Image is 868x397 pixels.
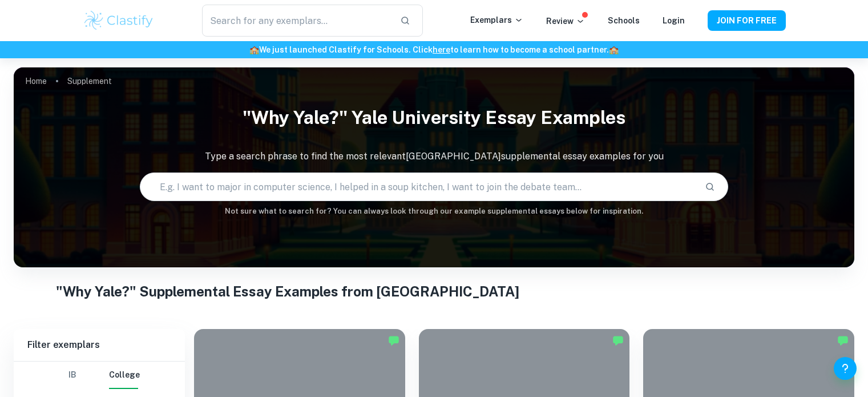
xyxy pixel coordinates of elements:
[59,362,86,389] button: IB
[834,357,857,380] button: Help and Feedback
[14,206,854,217] h6: Not sure what to search for? You can always look through our example supplemental essays below fo...
[25,73,47,89] a: Home
[2,43,866,56] h6: We just launched Clastify for Schools. Click to learn how to become a school partner.
[249,45,259,54] span: 🏫
[67,75,112,87] p: Supplement
[202,5,390,37] input: Search for any exemplars...
[837,335,849,346] img: Marked
[433,45,450,54] a: here
[546,15,585,27] p: Review
[14,150,854,163] p: Type a search phrase to find the most relevant [GEOGRAPHIC_DATA] supplemental essay examples for you
[708,10,786,31] button: JOIN FOR FREE
[109,362,140,389] button: College
[59,362,140,389] div: Filter type choice
[14,329,185,361] h6: Filter exemplars
[14,99,854,136] h1: "Why Yale?" Yale University Essay Examples
[609,45,619,54] span: 🏫
[56,281,813,302] h1: "Why Yale?" Supplemental Essay Examples from [GEOGRAPHIC_DATA]
[663,16,685,25] a: Login
[608,16,640,25] a: Schools
[700,177,720,197] button: Search
[388,335,399,346] img: Marked
[470,14,523,26] p: Exemplars
[140,171,696,203] input: E.g. I want to major in computer science, I helped in a soup kitchen, I want to join the debate t...
[612,335,624,346] img: Marked
[83,9,155,32] img: Clastify logo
